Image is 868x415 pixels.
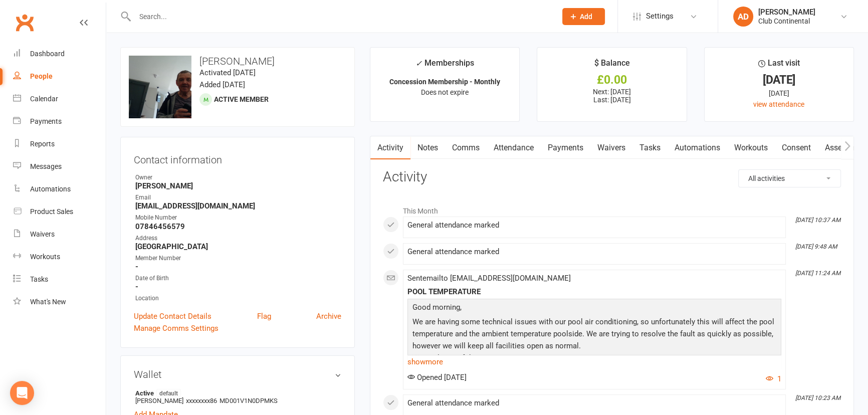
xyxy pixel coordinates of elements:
[30,72,53,80] div: People
[13,43,106,65] a: Dashboard
[30,95,58,103] div: Calendar
[135,234,341,243] div: Address
[775,136,818,159] a: Consent
[727,136,775,159] a: Workouts
[758,17,815,26] div: Club Continental
[30,207,73,216] div: Product Sales
[134,310,211,322] a: Update Contact Details
[135,193,341,202] div: Email
[714,88,844,99] div: [DATE]
[407,221,781,230] div: General attendance marked
[733,7,753,27] div: AD
[135,201,341,211] strong: [EMAIL_ADDRESS][DOMAIN_NAME]
[753,100,804,108] a: view attendance
[795,394,840,401] i: [DATE] 10:23 AM
[632,136,668,159] a: Tasks
[13,155,106,178] a: Messages
[445,136,487,159] a: Comms
[134,369,341,380] h3: Wallet
[407,288,781,296] div: POOL TEMPERATURE
[135,282,341,291] strong: -
[135,173,341,182] div: Owner
[714,75,844,85] div: [DATE]
[13,246,106,268] a: Workouts
[257,310,271,322] a: Flag
[407,355,781,369] a: show more
[410,136,445,159] a: Notes
[30,162,62,170] div: Messages
[135,274,341,283] div: Date of Birth
[407,248,781,256] div: General attendance marked
[590,136,632,159] a: Waivers
[316,310,341,322] a: Archive
[135,242,341,251] strong: [GEOGRAPHIC_DATA]
[30,185,71,193] div: Automations
[30,275,48,283] div: Tasks
[30,298,66,306] div: What's New
[580,13,592,21] span: Add
[134,322,219,334] a: Manage Comms Settings
[389,78,500,86] strong: Concession Membership - Monthly
[541,136,590,159] a: Payments
[13,268,106,291] a: Tasks
[12,10,37,35] a: Clubworx
[13,178,106,200] a: Automations
[135,222,341,231] strong: 07846456579
[156,389,181,397] span: default
[134,387,341,406] li: [PERSON_NAME]
[646,5,674,28] span: Settings
[487,136,541,159] a: Attendance
[383,200,841,217] li: This Month
[407,399,781,407] div: General attendance marked
[13,133,106,155] a: Reports
[134,150,341,165] h3: Contact information
[30,253,60,261] div: Workouts
[383,169,841,185] h3: Activity
[13,223,106,246] a: Waivers
[30,230,55,238] div: Waivers
[129,56,346,67] h3: [PERSON_NAME]
[199,80,245,89] time: Added [DATE]
[415,59,422,68] i: ✓
[30,50,65,58] div: Dashboard
[135,262,341,271] strong: -
[421,88,469,96] span: Does not expire
[13,110,106,133] a: Payments
[13,88,106,110] a: Calendar
[135,213,341,223] div: Mobile Number
[415,57,474,75] div: Memberships
[199,68,256,77] time: Activated [DATE]
[10,381,34,405] div: Open Intercom Messenger
[795,217,840,224] i: [DATE] 10:37 AM
[13,65,106,88] a: People
[13,291,106,313] a: What's New
[135,294,341,303] div: Location
[594,57,629,75] div: $ Balance
[186,397,217,404] span: xxxxxxxx86
[220,397,278,404] span: MD001V1N0DPMKS
[30,117,62,125] div: Payments
[795,243,837,250] i: [DATE] 9:48 AM
[766,373,781,385] button: 1
[407,373,467,382] span: Opened [DATE]
[410,316,779,390] p: We are having some technical issues with our pool air conditioning, so unfortunately this will af...
[758,8,815,17] div: [PERSON_NAME]
[370,136,410,159] a: Activity
[546,88,677,104] p: Next: [DATE] Last: [DATE]
[135,181,341,190] strong: [PERSON_NAME]
[135,389,336,397] strong: Active
[562,8,605,25] button: Add
[795,270,840,277] i: [DATE] 11:24 AM
[30,140,55,148] div: Reports
[132,10,549,24] input: Search...
[546,75,677,85] div: £0.00
[407,274,571,283] span: Sent email to [EMAIL_ADDRESS][DOMAIN_NAME]
[129,56,191,118] img: image1665415472.png
[135,254,341,263] div: Member Number
[13,200,106,223] a: Product Sales
[410,301,779,316] p: Good morning,
[214,95,269,103] span: Active member
[758,57,800,75] div: Last visit
[668,136,727,159] a: Automations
